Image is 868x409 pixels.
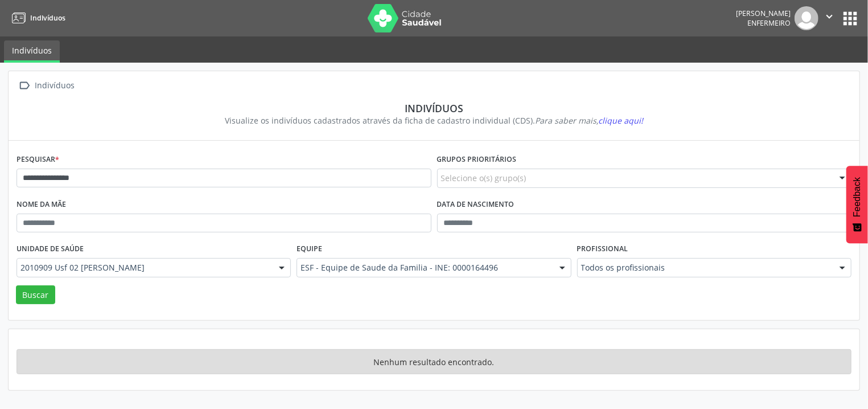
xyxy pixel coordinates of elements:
div: Nenhum resultado encontrado. [17,349,851,374]
a:  Indivíduos [17,77,77,94]
button: apps [840,9,860,28]
span: Todos os profissionais [581,262,828,273]
span: ESF - Equipe de Saude da Familia - INE: 0000164496 [301,262,548,273]
span: Selecione o(s) grupo(s) [441,172,526,184]
span: Feedback [852,177,862,217]
span: 2010909 Usf 02 [PERSON_NAME] [20,262,268,273]
button:  [818,6,840,30]
a: Indivíduos [4,40,60,63]
span: clique aqui! [598,115,643,126]
div: Visualize os indivíduos cadastrados através da ficha de cadastro individual (CDS). [24,114,844,126]
span: Enfermeiro [747,18,791,28]
i:  [823,10,836,23]
img: img [795,6,818,30]
label: Pesquisar [17,151,59,169]
label: Equipe [297,240,322,258]
i:  [17,77,33,94]
label: Unidade de saúde [17,240,84,258]
span: Indivíduos [30,13,65,23]
label: Nome da mãe [17,196,66,214]
button: Buscar [16,285,55,305]
a: Indivíduos [8,9,65,27]
div: Indivíduos [33,77,77,94]
div: Indivíduos [24,102,844,114]
i: Para saber mais, [535,115,643,126]
label: Grupos prioritários [437,151,517,169]
button: Feedback - Mostrar pesquisa [846,166,868,243]
label: Profissional [577,240,628,258]
div: [PERSON_NAME] [736,9,791,18]
label: Data de nascimento [437,196,515,214]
